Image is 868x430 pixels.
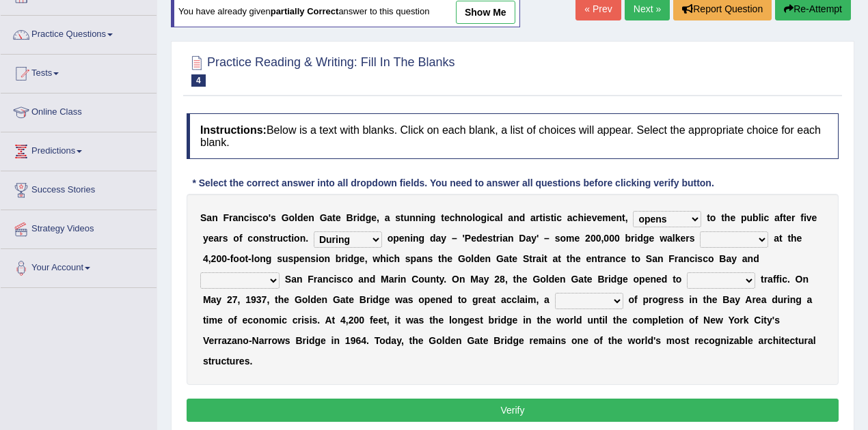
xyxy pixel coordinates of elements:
b: c [329,274,334,285]
b: n [461,212,467,223]
b: r [314,274,317,285]
b: u [277,233,283,244]
b: o [262,212,269,223]
b: n [591,253,597,264]
b: P [465,233,471,244]
b: d [476,233,483,244]
b: h [442,253,448,264]
b: e [786,212,791,223]
b: t [539,212,543,223]
b: e [399,233,405,244]
b: c [556,212,562,223]
a: Online Class [1,94,157,128]
a: Success Stories [1,171,157,205]
b: t [438,253,442,264]
b: – [544,233,550,244]
b: u [747,212,753,223]
b: y [731,253,737,264]
b: h [455,212,461,223]
b: c [489,212,495,223]
b: i [345,253,348,264]
b: r [273,233,277,244]
b: a [291,274,297,285]
b: a [504,253,509,264]
b: o [239,253,245,264]
b: c [342,274,347,285]
span: 4 [191,74,206,87]
b: F [223,212,229,223]
b: n [657,253,664,264]
b: i [804,212,806,223]
b: i [291,233,294,244]
b: a [678,253,683,264]
b: a [742,253,748,264]
b: n [308,212,314,223]
b: t [779,233,783,244]
b: n [212,212,218,223]
b: n [405,233,411,244]
b: y [203,233,208,244]
b: r [219,233,222,244]
b: d [637,233,643,244]
b: 4 [203,253,208,264]
b: i [249,212,252,223]
b: e [512,253,517,264]
b: c [389,253,394,264]
b: u [404,212,410,223]
b: p [411,253,417,264]
b: r [532,253,536,264]
b: g [481,212,487,223]
b: Instructions: [200,124,267,136]
b: 0 [614,233,620,244]
a: Predictions [1,132,157,167]
b: a [530,212,536,223]
b: a [495,212,500,223]
b: n [305,253,311,264]
b: h [380,253,386,264]
b: n [260,253,266,264]
b: n [259,233,265,244]
b: o [233,233,239,244]
b: t [787,233,791,244]
b: y [441,233,446,244]
b: r [341,253,344,264]
b: o [560,233,566,244]
b: o [253,233,259,244]
b: 0 [603,233,609,244]
b: G [320,212,327,223]
b: – [452,233,457,244]
b: e [444,212,450,223]
b: t [721,212,724,223]
b: w [372,253,380,264]
b: F [308,274,314,285]
b: S [200,212,206,223]
b: r [229,212,232,223]
b: t [493,233,496,244]
b: a [233,212,239,223]
b: t [544,253,547,264]
b: t [441,212,444,223]
b: S [523,253,529,264]
b: t [529,253,532,264]
b: S [646,253,652,264]
b: e [649,233,655,244]
b: a [416,253,422,264]
b: e [812,212,817,223]
b: a [774,212,780,223]
b: n [238,212,244,223]
b: s [265,233,270,244]
b: g [419,233,425,244]
b: e [611,212,616,223]
b: l [759,212,761,223]
b: n [297,274,303,285]
b: e [303,212,309,223]
b: a [508,212,513,223]
b: r [631,233,634,244]
b: m [566,233,574,244]
b: - [227,253,230,264]
b: ' [462,233,464,244]
b: n [424,212,430,223]
b: r [536,212,539,223]
b: t [332,212,336,223]
b: e [299,253,305,264]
